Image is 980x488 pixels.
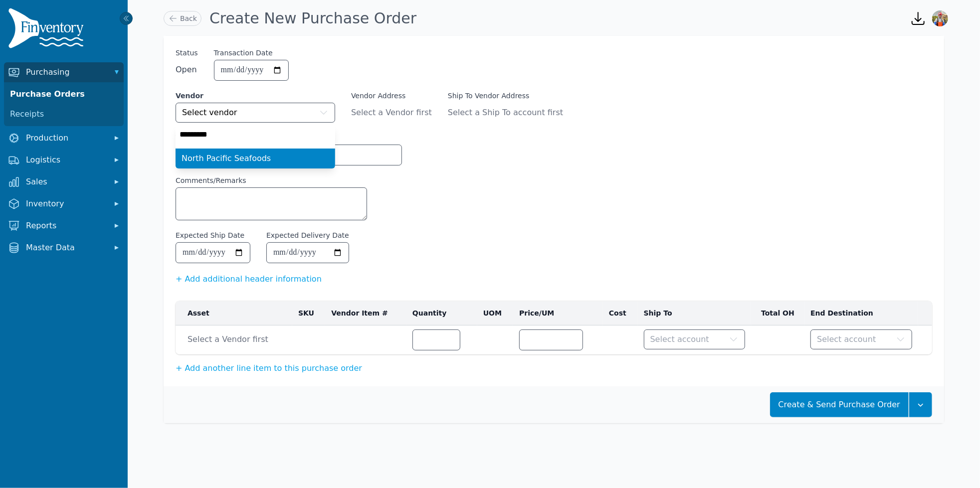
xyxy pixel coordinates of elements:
[513,301,603,325] th: Price/UM
[448,107,576,119] span: Select a Ship To account first
[176,362,362,374] button: + Add another line item to this purchase order
[4,238,124,258] button: Master Data
[182,107,237,119] span: Select vendor
[4,62,124,82] button: Purchasing
[176,103,335,123] button: Select vendor
[176,91,335,101] label: Vendor
[4,216,124,236] button: Reports
[26,220,106,232] span: Reports
[176,175,367,185] label: Comments/Remarks
[351,91,432,101] label: Vendor Address
[26,198,106,210] span: Inventory
[351,107,432,119] span: Select a Vendor first
[638,301,751,325] th: Ship To
[650,333,709,345] span: Select account
[26,242,106,254] span: Master Data
[644,329,745,349] button: Select account
[209,9,416,27] h1: Create New Purchase Order
[4,150,124,170] button: Logistics
[603,301,638,325] th: Cost
[406,301,477,325] th: Quantity
[810,329,912,349] button: Select account
[214,48,273,58] label: Transaction Date
[176,125,335,145] input: Select vendor
[477,301,513,325] th: UOM
[6,104,122,124] a: Receipts
[26,132,106,144] span: Production
[176,230,244,240] label: Expected Ship Date
[182,153,271,164] span: North Pacific Seafoods
[932,10,948,26] img: Sera Wheeler
[176,301,292,325] th: Asset
[6,84,122,104] a: Purchase Orders
[8,8,88,52] img: Finventory
[176,149,335,168] ul: Select vendor
[176,273,322,285] button: + Add additional header information
[804,301,918,325] th: End Destination
[176,64,198,76] span: Open
[26,154,106,166] span: Logistics
[176,48,198,58] span: Status
[770,392,909,417] button: Create & Send Purchase Order
[4,172,124,192] button: Sales
[817,333,876,345] span: Select account
[325,301,406,325] th: Vendor Item #
[292,301,325,325] th: SKU
[26,176,106,188] span: Sales
[164,11,201,26] a: Back
[4,194,124,214] button: Inventory
[448,91,576,101] label: Ship To Vendor Address
[4,128,124,148] button: Production
[188,333,286,345] span: Select a Vendor first
[26,66,106,78] span: Purchasing
[266,230,349,240] label: Expected Delivery Date
[751,301,804,325] th: Total OH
